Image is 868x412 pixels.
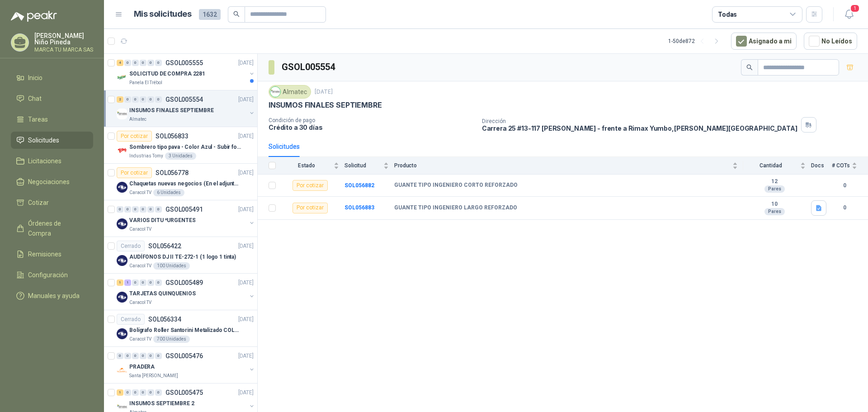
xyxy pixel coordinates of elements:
[124,60,131,66] div: 0
[28,177,70,187] span: Negociaciones
[28,249,61,259] span: Remisiones
[117,182,127,193] img: Company Logo
[315,88,333,96] p: [DATE]
[165,389,203,396] p: GSOL005475
[129,326,242,335] p: Bolígrafo Roller Santorini Metalizado COLOR MORADO 1logo
[344,157,394,175] th: Solicitud
[394,157,743,175] th: Producto
[11,132,93,149] a: Solicitudes
[238,315,254,324] p: [DATE]
[668,34,724,48] div: 1 - 50 de 872
[132,279,139,286] div: 0
[153,262,190,270] div: 100 Unidades
[129,226,151,233] p: Caracol TV
[117,96,123,103] div: 2
[11,90,93,107] a: Chat
[743,162,798,169] span: Cantidad
[129,336,151,343] p: Caracol TV
[129,399,194,408] p: INSUMOS SEPTIEMBRE 2
[344,162,382,169] span: Solicitud
[140,96,146,103] div: 0
[746,64,753,71] span: search
[344,182,374,189] a: SOL056882
[233,11,240,17] span: search
[117,60,123,66] div: 4
[743,157,811,175] th: Cantidad
[129,70,205,78] p: SOLICITUD DE COMPRA 2281
[132,60,139,66] div: 0
[269,85,311,99] div: Almatec
[155,353,162,359] div: 0
[34,47,93,52] p: MARCA TU MARCA SAS
[104,127,257,164] a: Por cotizarSOL056833[DATE] Company LogoSombrero tipo pava - Color Azul - Subir fotoIndustrias Tom...
[132,389,139,396] div: 0
[117,167,152,178] div: Por cotizar
[28,94,42,104] span: Chat
[117,94,255,123] a: 2 0 0 0 0 0 GSOL005554[DATE] Company LogoINSUMOS FINALES SEPTIEMBREAlmatec
[129,363,155,371] p: PRADERA
[11,11,57,22] img: Logo peakr
[11,152,93,170] a: Licitaciones
[11,173,93,190] a: Negociaciones
[155,206,162,213] div: 0
[238,59,254,67] p: [DATE]
[238,242,254,251] p: [DATE]
[238,95,254,104] p: [DATE]
[117,109,127,119] img: Company Logo
[134,8,192,21] h1: Mis solicitudes
[832,162,850,169] span: # COTs
[129,372,178,379] p: Santa [PERSON_NAME]
[34,33,93,45] p: [PERSON_NAME] Niño Pineda
[482,124,797,132] p: Carrera 25 #13-117 [PERSON_NAME] - frente a Rimax Yumbo , [PERSON_NAME][GEOGRAPHIC_DATA]
[129,116,146,123] p: Almatec
[129,79,162,86] p: Panela El Trébol
[269,117,475,123] p: Condición de pago
[28,73,42,83] span: Inicio
[155,279,162,286] div: 0
[117,292,127,303] img: Company Logo
[124,389,131,396] div: 0
[129,180,242,188] p: Chaquetas nuevas negocios (En el adjunto mas informacion)
[148,243,181,249] p: SOL056422
[344,204,374,211] a: SOL056883
[238,279,254,287] p: [DATE]
[832,157,868,175] th: # COTs
[132,206,139,213] div: 0
[199,9,221,20] span: 1632
[165,279,203,286] p: GSOL005489
[117,131,152,142] div: Por cotizar
[811,157,832,175] th: Docs
[129,299,151,306] p: Caracol TV
[28,135,59,145] span: Solicitudes
[117,277,255,306] a: 1 1 0 0 0 0 GSOL005489[DATE] Company LogoTARJETAS QUINQUENIOSCaracol TV
[155,60,162,66] div: 0
[104,237,257,274] a: CerradoSOL056422[DATE] Company LogoAUDÍFONOS DJ II TE-272-1 (1 logo 1 tinta)Caracol TV100 Unidades
[394,182,518,189] b: GUANTE TIPO INGENIERO CORTO REFORZADO
[165,60,203,66] p: GSOL005555
[117,389,123,396] div: 1
[11,287,93,304] a: Manuales y ayuda
[156,170,189,176] p: SOL056778
[104,164,257,200] a: Por cotizarSOL056778[DATE] Company LogoChaquetas nuevas negocios (En el adjunto mas informacion)C...
[832,204,857,212] b: 0
[156,133,189,139] p: SOL056833
[124,353,131,359] div: 0
[129,106,214,115] p: INSUMOS FINALES SEPTIEMBRE
[238,205,254,214] p: [DATE]
[132,353,139,359] div: 0
[117,255,127,266] img: Company Logo
[117,241,145,251] div: Cerrado
[117,350,255,379] a: 0 0 0 0 0 0 GSOL005476[DATE] Company LogoPRADERASanta [PERSON_NAME]
[117,279,123,286] div: 1
[117,204,255,233] a: 0 0 0 0 0 0 GSOL005491[DATE] Company LogoVARIOS DITU *URGENTESCaracol TV
[281,162,332,169] span: Estado
[117,218,127,229] img: Company Logo
[153,189,184,196] div: 6 Unidades
[117,314,145,325] div: Cerrado
[731,33,797,50] button: Asignado a mi
[11,111,93,128] a: Tareas
[165,206,203,213] p: GSOL005491
[124,279,131,286] div: 1
[129,143,242,152] p: Sombrero tipo pava - Color Azul - Subir foto
[132,96,139,103] div: 0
